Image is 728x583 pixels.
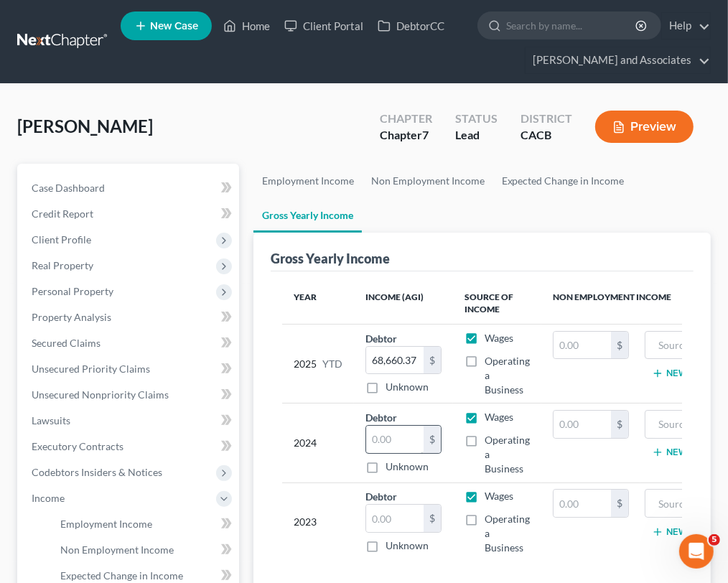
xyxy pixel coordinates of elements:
[216,13,277,39] a: Home
[365,331,397,346] label: Debtor
[32,233,91,246] span: Client Profile
[20,434,239,460] a: Executory Contracts
[294,331,342,397] div: 2025
[422,128,429,141] span: 7
[662,13,710,39] a: Help
[485,355,530,396] span: Operating a Business
[424,426,441,453] div: $
[365,410,397,425] label: Debtor
[380,127,432,144] div: Chapter
[485,411,513,423] span: Wages
[20,356,239,382] a: Unsecured Priority Claims
[485,490,513,502] span: Wages
[455,111,498,127] div: Status
[679,534,714,569] iframe: Intercom live chat
[150,21,198,32] span: New Case
[366,505,424,532] input: 0.00
[32,466,162,478] span: Codebtors Insiders & Notices
[32,440,123,452] span: Executory Contracts
[453,283,541,325] th: Source of Income
[32,337,101,349] span: Secured Claims
[20,408,239,434] a: Lawsuits
[17,116,153,136] span: [PERSON_NAME]
[253,164,363,198] a: Employment Income
[365,489,397,504] label: Debtor
[271,250,390,267] div: Gross Yearly Income
[506,12,638,39] input: Search by name...
[20,304,239,330] a: Property Analysis
[611,490,628,517] div: $
[485,513,530,554] span: Operating a Business
[366,347,424,374] input: 0.00
[554,490,611,517] input: 0.00
[282,283,354,325] th: Year
[386,538,429,553] label: Unknown
[20,175,239,201] a: Case Dashboard
[60,518,152,530] span: Employment Income
[294,489,342,555] div: 2023
[366,426,424,453] input: 0.00
[60,544,174,556] span: Non Employment Income
[354,283,453,325] th: Income (AGI)
[595,111,694,143] button: Preview
[277,13,370,39] a: Client Portal
[485,332,513,344] span: Wages
[20,382,239,408] a: Unsecured Nonpriority Claims
[526,47,710,73] a: [PERSON_NAME] and Associates
[32,492,65,504] span: Income
[20,201,239,227] a: Credit Report
[521,111,572,127] div: District
[294,410,342,476] div: 2024
[455,127,498,144] div: Lead
[493,164,633,198] a: Expected Change in Income
[554,411,611,438] input: 0.00
[611,411,628,438] div: $
[424,347,441,374] div: $
[60,569,183,582] span: Expected Change in Income
[709,534,720,546] span: 5
[32,207,93,220] span: Credit Report
[32,182,105,194] span: Case Dashboard
[386,460,429,474] label: Unknown
[32,311,111,323] span: Property Analysis
[32,363,150,375] span: Unsecured Priority Claims
[485,434,530,475] span: Operating a Business
[370,13,452,39] a: DebtorCC
[32,414,70,426] span: Lawsuits
[20,330,239,356] a: Secured Claims
[253,198,362,233] a: Gross Yearly Income
[611,332,628,359] div: $
[386,380,429,394] label: Unknown
[32,388,169,401] span: Unsecured Nonpriority Claims
[49,537,239,563] a: Non Employment Income
[521,127,572,144] div: CACB
[554,332,611,359] input: 0.00
[49,511,239,537] a: Employment Income
[380,111,432,127] div: Chapter
[322,357,342,371] span: YTD
[424,505,441,532] div: $
[32,285,113,297] span: Personal Property
[363,164,493,198] a: Non Employment Income
[32,259,93,271] span: Real Property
